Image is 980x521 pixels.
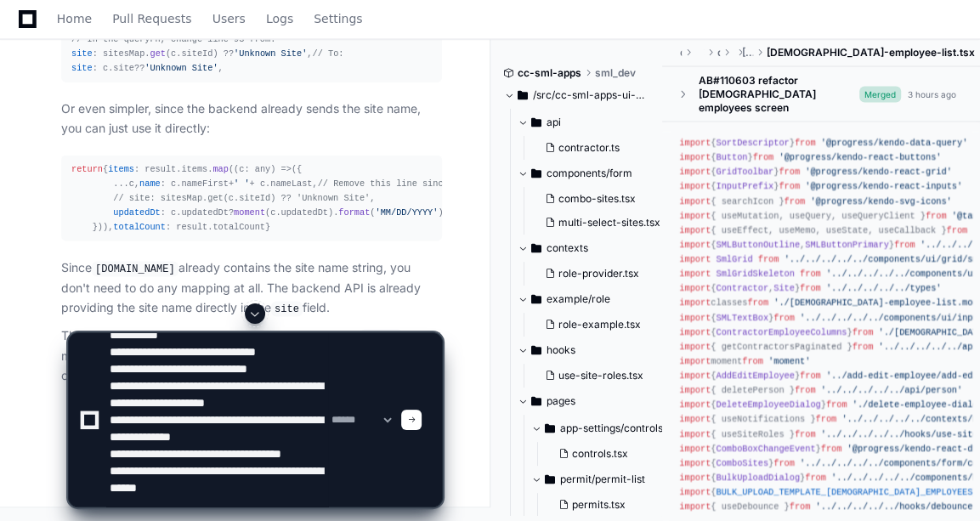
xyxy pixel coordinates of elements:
[716,167,773,177] span: GridToolbar
[181,207,228,218] span: updatedDt
[679,240,711,250] span: import
[108,164,134,174] span: items
[212,222,265,232] span: totalCount
[716,181,773,191] span: InputPrefix
[805,240,889,250] span: SMLButtonPrimary
[518,66,581,80] span: cc-sml-apps
[71,32,432,76] div: : sitesMap. (c. ) ?? , : c. ?? ,
[679,181,711,191] span: import
[926,210,947,220] span: from
[679,297,711,308] span: import
[181,178,228,189] span: nameFirst
[894,240,915,250] span: from
[338,207,370,218] span: format
[538,211,660,235] button: multi-select-sites.tsx
[679,254,711,264] span: import
[531,238,541,258] svg: Directory
[504,82,650,109] button: /src/cc-sml-apps-ui-admin/src
[271,302,303,317] code: site
[679,225,711,235] span: import
[266,14,293,24] span: Logs
[71,164,103,174] span: return
[212,164,228,174] span: map
[679,167,711,177] span: import
[747,297,768,308] span: from
[716,240,800,250] span: SMLButtonOutline
[518,235,664,262] button: contexts
[859,86,901,102] span: Merged
[758,254,779,264] span: from
[375,207,438,218] span: 'MM/DD/YYYY'
[679,269,711,279] span: import
[312,48,343,59] span: // To:
[212,14,246,24] span: Users
[785,195,806,206] span: from
[71,63,93,73] span: site
[239,164,270,174] span: c: any
[518,85,528,105] svg: Directory
[538,262,654,286] button: role-provider.tsx
[773,283,795,293] span: Site
[779,181,800,191] span: from
[234,164,292,174] span: ( ) =>
[947,225,968,235] span: from
[181,48,212,59] span: siteId
[234,48,307,59] span: 'Unknown Site'
[779,152,941,162] span: '@progress/kendo-react-buttons'
[679,283,711,293] span: import
[113,207,160,218] span: updatedDt
[113,222,166,232] span: totalCount
[595,66,636,80] span: sml_dev
[71,34,275,44] span: // In the queryFn, change line 93 from:
[800,269,821,279] span: from
[533,88,650,102] span: /src/cc-sml-apps-ui-admin/src
[558,192,636,206] span: combo-sites.tsx
[518,160,664,187] button: components/form
[779,167,800,177] span: from
[61,258,442,318] p: Since already contains the site name string, you don't need to do any mapping at all. The backend...
[680,46,682,59] span: cc-sml-apps-ui-admin
[144,63,218,73] span: 'Unknown Site'
[716,283,768,293] span: Contractor
[181,164,207,174] span: items
[679,152,711,162] span: import
[908,88,956,100] div: 3 hours ago
[57,14,92,24] span: Home
[795,138,816,148] span: from
[234,207,265,218] span: moment
[113,63,134,73] span: site
[716,152,747,162] span: Button
[61,99,442,139] p: Or even simpler, since the backend already sends the site name, you can just use it directly:
[805,167,952,177] span: '@progress/kendo-react-grid'
[518,286,664,313] button: example/role
[71,48,93,59] span: site
[716,138,789,148] span: SortDescriptor
[547,292,610,306] span: example/role
[71,162,432,235] div: { : result. . ( ({ ...c, : c. + + c. , : c. ? (c. ). ( ) : , })), : result. }
[150,48,165,59] span: get
[531,289,541,309] svg: Directory
[717,46,720,59] span: contractor-management
[280,207,327,218] span: updatedDt
[742,46,753,59] span: [DEMOGRAPHIC_DATA]-employee-list
[679,138,711,148] span: import
[679,195,711,206] span: import
[139,178,161,189] span: name
[112,14,191,24] span: Pull Requests
[767,46,975,59] span: [DEMOGRAPHIC_DATA]-employee-list.tsx
[538,187,660,211] button: combo-sites.tsx
[810,195,951,206] span: '@progress/kendo-svg-icons'
[558,216,660,229] span: multi-select-sites.tsx
[113,193,375,203] span: // site: sitesMap.get(c.siteId) ?? 'Unknown Site',
[547,167,632,180] span: components/form
[547,241,588,255] span: contexts
[314,14,362,24] span: Settings
[805,181,962,191] span: '@progress/kendo-react-inputs'
[538,136,654,160] button: contractor.ts
[270,178,312,189] span: nameLast
[558,141,620,155] span: contractor.ts
[698,74,859,115] div: AB#110603 refactor [DEMOGRAPHIC_DATA] employees screen
[518,109,664,136] button: api
[716,269,794,279] span: SmlGridSkeleton
[92,262,178,277] code: [DOMAIN_NAME]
